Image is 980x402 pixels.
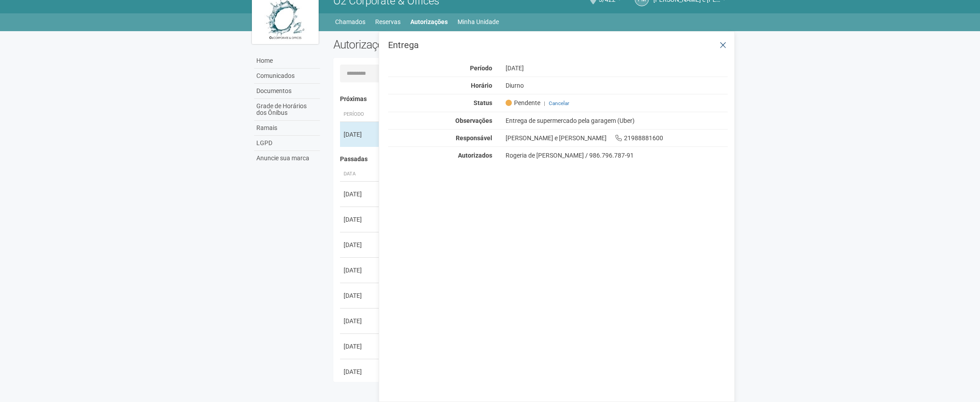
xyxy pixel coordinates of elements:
a: Autorizações [410,16,448,28]
div: [DATE] [344,342,377,351]
div: [DATE] [344,130,377,139]
a: LGPD [254,136,320,151]
h3: Entrega [388,41,728,49]
div: [DATE] [344,291,377,300]
strong: Horário [471,82,492,89]
span: Pendente [506,99,540,107]
a: Reservas [375,16,401,28]
th: Período [340,107,380,122]
div: [DATE] [344,266,377,275]
a: Cancelar [549,100,569,106]
div: [DATE] [344,240,377,249]
div: [DATE] [344,367,377,376]
a: Minha Unidade [458,16,499,28]
a: Home [254,53,320,69]
h4: Passadas [340,156,721,162]
a: Ramais [254,121,320,136]
a: Grade de Horários dos Ônibus [254,99,320,121]
strong: Autorizados [458,152,492,159]
a: Comunicados [254,69,320,84]
div: [DATE] [499,64,734,72]
a: Chamados [335,16,365,28]
div: Rogeria de [PERSON_NAME] / 986.796.787-91 [506,151,728,159]
div: Entrega de supermercado pela garagem (Uber) [499,117,734,125]
div: [DATE] [344,317,377,325]
div: [DATE] [344,215,377,224]
th: Data [340,167,380,182]
div: [DATE] [344,190,377,199]
h2: Autorizações [333,38,524,51]
a: Documentos [254,84,320,99]
strong: Observações [455,117,492,124]
strong: Período [470,65,492,72]
strong: Status [474,99,492,106]
a: Anuncie sua marca [254,151,320,166]
div: Diurno [499,81,734,89]
strong: Responsável [456,134,492,142]
div: [PERSON_NAME] e [PERSON_NAME] 21988881600 [499,134,734,142]
h4: Próximas [340,96,721,102]
span: | [544,100,545,106]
